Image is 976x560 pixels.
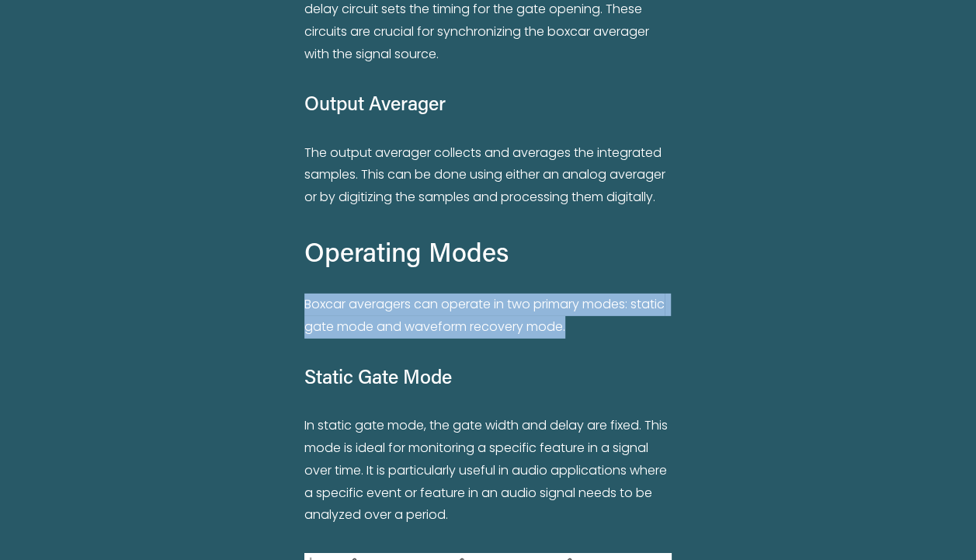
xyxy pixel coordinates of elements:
p: Boxcar averagers can operate in two primary modes: static gate mode and waveform recovery mode. [304,294,672,339]
h4: Static Gate Mode [304,363,672,390]
p: In static gate mode, the gate width and delay are fixed. This mode is ideal for monitoring a spec... [304,415,672,527]
h3: Operating Modes [304,234,672,269]
p: The output averager collects and averages the integrated samples. This can be done using either a... [304,142,672,209]
h4: Output Averager [304,90,672,117]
